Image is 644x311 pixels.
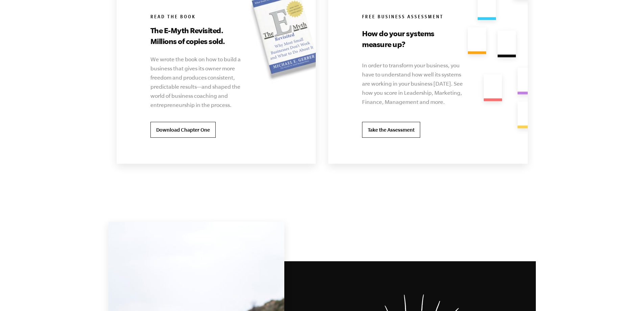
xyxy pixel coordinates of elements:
[150,122,216,138] a: Download Chapter One
[362,61,466,107] p: In order to transform your business, you have to understand how well its systems are working in y...
[362,28,456,50] h3: How do your systems measure up?
[150,55,242,110] p: We wrote the book on how to build a business that gives its owner more freedom and produces consi...
[150,14,278,21] h6: Read the book
[362,122,420,138] a: Take the Assessment
[362,14,489,21] h6: Free Business Assessment
[610,279,644,311] iframe: Chat Widget
[150,25,244,47] h3: The E-Myth Revisited. Millions of copies sold.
